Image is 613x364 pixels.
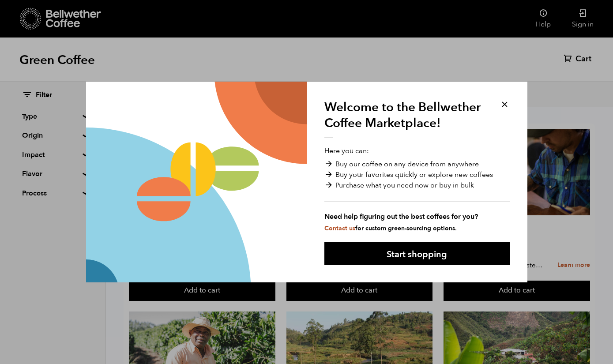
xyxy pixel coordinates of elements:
li: Buy your favorites quickly or explore new coffees [324,169,510,180]
button: Start shopping [324,242,510,265]
p: Here you can: [324,146,510,233]
a: Contact us [324,224,355,233]
h1: Welcome to the Bellwether Coffee Marketplace! [324,99,488,138]
li: Purchase what you need now or buy in bulk [324,180,510,191]
small: for custom green-sourcing options. [324,224,457,233]
strong: Need help figuring out the best coffees for you? [324,211,510,222]
li: Buy our coffee on any device from anywhere [324,159,510,169]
